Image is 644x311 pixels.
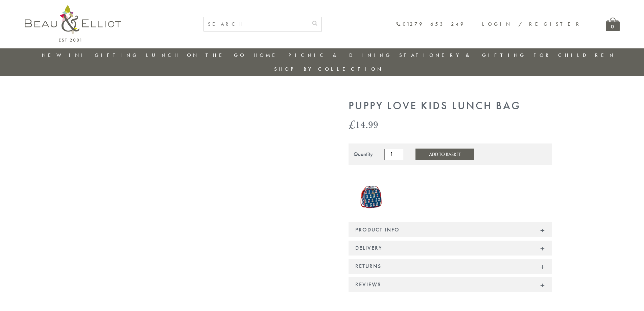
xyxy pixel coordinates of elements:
[482,21,582,27] a: Login / Register
[399,52,526,59] a: Stationery & Gifting
[254,52,281,59] a: Home
[349,259,552,274] div: Returns
[384,149,404,160] input: Product quantity
[349,100,552,112] h1: Puppy Love Kids Lunch Bag
[349,241,552,256] div: Delivery
[354,151,373,157] div: Quantity
[349,277,552,292] div: Reviews
[349,222,552,237] div: Product Info
[146,52,246,59] a: Lunch On The Go
[95,52,139,59] a: Gifting
[415,149,474,160] button: Add to Basket
[533,52,616,59] a: For Children
[359,175,384,211] img: Kids lunch bag
[396,21,465,27] a: 01279 653 249
[25,5,121,42] img: logo
[288,52,392,59] a: Picnic & Dining
[204,17,308,31] input: SEARCH
[359,175,384,212] a: Kids lunch bag
[42,52,87,59] a: New in!
[349,117,378,131] bdi: 14.99
[349,117,355,131] span: £
[606,18,620,31] a: 0
[274,66,383,72] a: Shop by collection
